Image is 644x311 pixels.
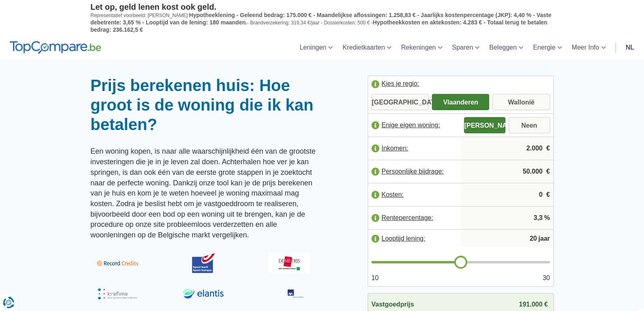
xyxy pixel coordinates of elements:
label: Kosten: [368,186,461,204]
label: Looptijd lening: [368,230,461,248]
span: 10 [371,274,379,283]
img: Record Credits [97,253,138,274]
label: Enige eigen woning: [368,116,461,134]
span: Hypotheeklening - Geleend bedrag: 175.000 € - Maandelijkse aflossingen: 1.258,83 € - Jaarlijks ko... [91,12,551,26]
span: 191.000 € [519,301,548,308]
label: [PERSON_NAME] [464,117,505,133]
a: Beleggen [484,35,528,59]
img: Demetris [269,253,310,274]
label: Inkomen: [368,139,461,157]
label: Vlaanderen [432,94,489,110]
label: Persoonlijke bijdrage: [368,163,461,181]
input: | [464,137,550,159]
span: € [546,190,550,200]
img: BPost Bank [182,253,224,274]
a: Meer Info [567,35,611,59]
h1: Prijs berekenen huis: Hoe groot is de woning die ik kan betalen? [91,76,316,134]
input: | [464,207,550,229]
span: € [546,144,550,153]
label: Wallonië [492,94,550,110]
a: Sparen [447,35,485,59]
img: Elantis [182,283,224,304]
a: Leningen [295,35,338,59]
span: Vastgoedprijs [371,300,414,309]
span: Hypotheekkosten en aktekosten: 4.283 € - Totaal terug te betalen bedrag: 236.162,5 € [91,19,548,33]
img: Axa [278,283,310,304]
a: Energie [528,35,567,59]
span: % [544,213,550,223]
p: Let op, geld lenen kost ook geld. [91,2,554,12]
input: | [464,184,550,206]
p: Representatief voorbeeld: [PERSON_NAME]: - Brandverzekering: 319,34 €/jaar - Dossierkosten: 500 € - [91,12,554,33]
label: Kies je regio: [368,76,553,94]
img: Krefima [97,283,138,304]
a: Kredietkaarten [338,35,396,59]
img: TopCompare [10,41,101,54]
p: Een woning kopen, is naar alle waarschijnlijkheid één van de grootste investeringen die je in je ... [91,146,316,240]
a: nl [621,35,639,59]
a: Rekeningen [396,35,447,59]
label: [GEOGRAPHIC_DATA] [371,94,429,110]
label: Neen [509,117,550,133]
label: Rentepercentage: [368,209,461,227]
span: € [546,167,550,176]
span: 30 [543,274,550,283]
span: jaar [538,234,550,244]
input: | [464,161,550,183]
